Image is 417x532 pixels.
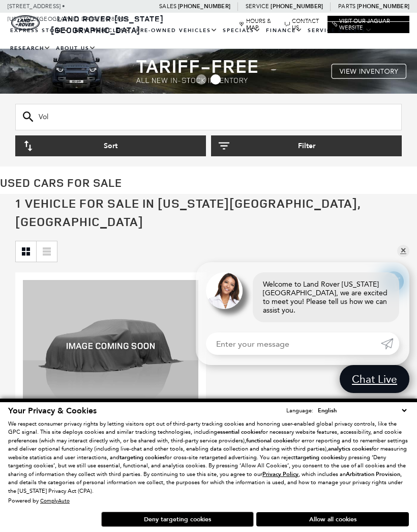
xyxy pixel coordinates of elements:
span: Your Privacy & Cookies [8,405,97,416]
img: 2021 Volvo XC60 T6 Inscription [23,280,198,412]
button: Allow all cookies [256,512,409,526]
input: Search Inventory [15,104,402,130]
a: land-rover [11,15,40,31]
a: [PHONE_NUMBER] [271,3,323,10]
span: Go to slide 1 [196,74,206,85]
span: 1 Vehicle for Sale in [US_STATE][GEOGRAPHIC_DATA], [GEOGRAPHIC_DATA] [15,195,361,230]
p: We respect consumer privacy rights by letting visitors opt out of third-party tracking cookies an... [8,420,409,496]
a: Hours & Map [239,18,280,31]
a: Research [8,40,53,58]
input: Enter your message [206,332,381,355]
strong: essential cookies [217,428,261,436]
strong: Arbitration Provision [346,470,400,478]
strong: analytics cookies [328,445,372,453]
a: [STREET_ADDRESS] • [US_STATE][GEOGRAPHIC_DATA], CO 80905 [8,3,127,22]
div: Welcome to Land Rover [US_STATE][GEOGRAPHIC_DATA], we are excited to meet you! Please tell us how... [253,272,399,322]
a: Grid View [16,241,36,262]
a: ComplyAuto [40,497,70,504]
img: Agent profile photo [206,272,243,309]
div: Language: [286,408,313,413]
a: [PHONE_NUMBER] [357,3,409,10]
a: Visit Our Jaguar Website [332,18,405,31]
a: Service & Parts [305,22,375,40]
strong: targeting cookies [120,454,165,461]
select: Language Select [315,406,409,415]
u: Privacy Policy [262,470,299,478]
nav: Main Navigation [8,22,409,58]
span: Chat Live [347,372,402,386]
a: New Vehicles [72,22,134,40]
strong: targeting cookies [295,454,341,461]
img: Land Rover [11,15,40,31]
a: Pre-Owned Vehicles [134,22,220,40]
a: Finance [263,22,305,40]
strong: functional cookies [246,437,293,444]
a: Specials [220,22,263,40]
button: Sort [15,135,206,156]
a: Land Rover [US_STATE][GEOGRAPHIC_DATA] [51,13,164,36]
a: Chat Live [340,365,409,393]
button: Filter [211,135,402,156]
a: EXPRESS STORE [8,22,72,40]
a: About Us [53,40,99,58]
span: Go to slide 2 [211,74,221,85]
div: Powered by [8,498,70,504]
a: [PHONE_NUMBER] [178,3,230,10]
a: Contact Us [285,18,322,31]
a: Submit [381,332,399,355]
button: Deny targeting cookies [101,512,254,527]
